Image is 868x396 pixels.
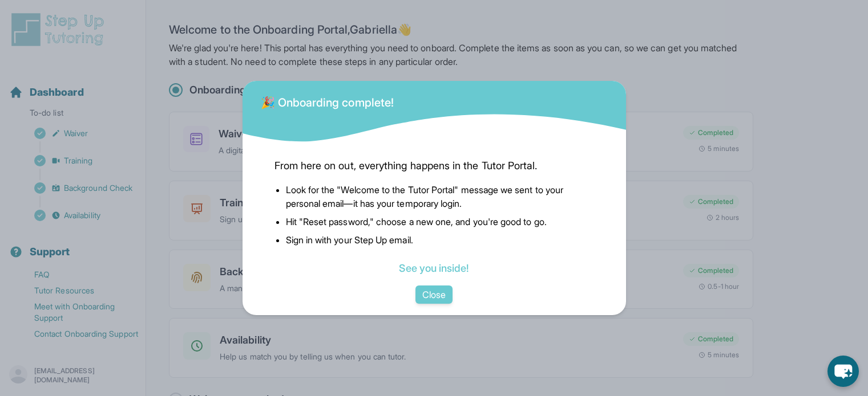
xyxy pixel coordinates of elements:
[827,356,859,387] button: chat-button
[415,285,453,304] button: Close
[399,262,469,274] a: See you inside!
[286,215,594,228] li: Hit "Reset password," choose a new one, and you're good to go.
[274,158,594,174] span: From here on out, everything happens in the Tutor Portal.
[286,183,594,210] li: Look for the "Welcome to the Tutor Portal" message we sent to your personal email—it has your tem...
[261,88,394,111] div: 🎉 Onboarding complete!
[286,233,594,247] li: Sign in with your Step Up email.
